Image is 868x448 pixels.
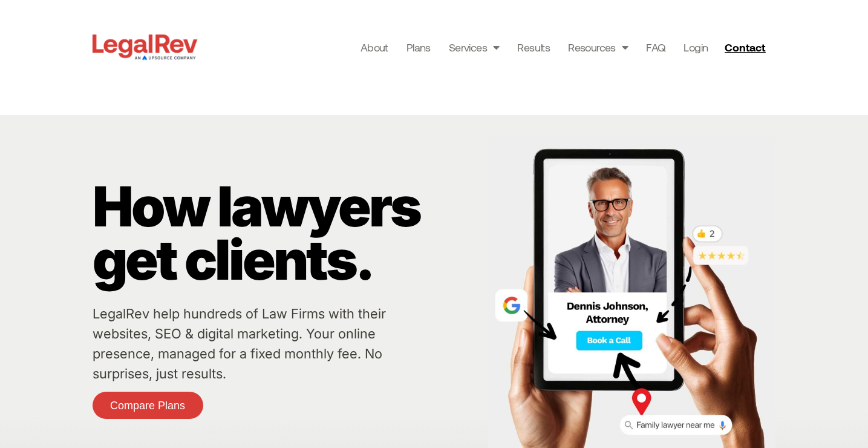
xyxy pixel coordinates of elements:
[684,39,708,56] a: Login
[720,38,773,57] a: Contact
[406,39,431,56] a: Plans
[361,39,388,56] a: About
[725,42,765,53] span: Contact
[449,39,500,56] a: Services
[110,400,185,411] span: Compare Plans
[93,306,386,381] a: LegalRev help hundreds of Law Firms with their websites, SEO & digital marketing. Your online pre...
[568,39,628,56] a: Resources
[93,180,482,286] p: How lawyers get clients.
[361,39,708,56] nav: Menu
[517,39,550,56] a: Results
[93,392,203,419] a: Compare Plans
[646,39,665,56] a: FAQ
